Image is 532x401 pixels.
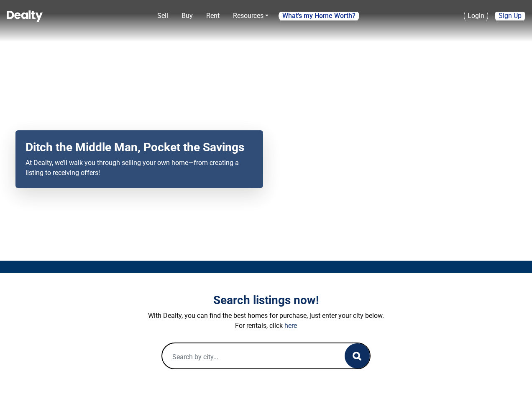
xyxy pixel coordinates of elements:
[7,10,43,22] img: Dealty - Buy, Sell & Rent Homes
[464,7,488,25] a: Login
[34,321,498,331] p: For rentals, click
[495,7,525,25] a: Sign Up
[162,343,328,370] input: Search by city...
[178,8,196,24] a: Buy
[284,322,297,330] a: here
[26,158,253,178] p: At Dealty, we’ll walk you through selling your own home—from creating a listing to receiving offers!
[230,8,272,24] a: Resources
[34,293,498,307] h3: Search listings now!
[154,8,171,24] a: Sell
[279,9,359,23] a: What's my Home Worth?
[504,373,524,393] iframe: Intercom live chat
[203,8,223,24] a: Rent
[34,311,498,321] p: With Dealty, you can find the best homes for purchase, just enter your city below.
[26,140,253,155] h2: Ditch the Middle Man, Pocket the Savings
